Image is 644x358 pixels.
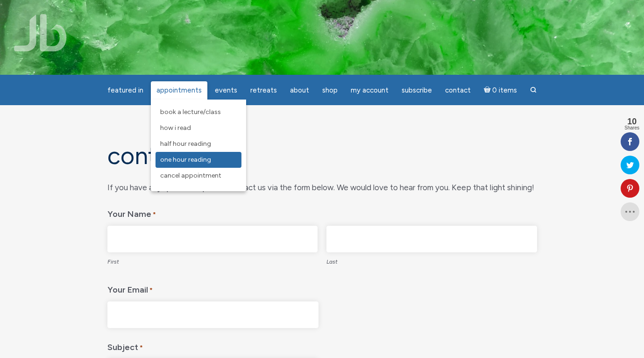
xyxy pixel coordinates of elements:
[102,81,149,100] a: featured in
[107,336,143,356] label: Subject
[14,14,67,51] img: Jamie Butler. The Everyday Medium
[156,86,202,94] span: Appointments
[160,172,221,179] span: Cancel Appointment
[160,140,211,148] span: Half Hour Reading
[322,86,338,94] span: Shop
[439,81,476,100] a: Contact
[151,81,207,100] a: Appointments
[156,120,241,136] a: How I Read
[445,86,471,94] span: Contact
[396,81,438,100] a: Subscribe
[317,81,343,100] a: Shop
[107,180,537,195] div: If you have any questions, please contact us via the form below. We would love to hear from you. ...
[492,87,517,94] span: 0 items
[107,252,318,269] label: First
[351,86,389,94] span: My Account
[107,86,143,94] span: featured in
[160,108,221,116] span: Book a Lecture/Class
[345,81,394,100] a: My Account
[326,252,537,269] label: Last
[107,202,537,222] legend: Your Name
[107,143,537,169] h1: Contact
[156,136,241,152] a: Half Hour Reading
[478,80,523,100] a: Cart0 items
[209,81,243,100] a: Events
[624,117,639,126] span: 10
[484,86,493,94] i: Cart
[402,86,432,94] span: Subscribe
[245,81,283,100] a: Retreats
[250,86,277,94] span: Retreats
[156,104,241,120] a: Book a Lecture/Class
[107,278,153,298] label: Your Email
[290,86,309,94] span: About
[215,86,237,94] span: Events
[624,126,639,130] span: Shares
[284,81,315,100] a: About
[160,156,211,164] span: One Hour Reading
[156,168,241,184] a: Cancel Appointment
[160,124,191,132] span: How I Read
[156,152,241,168] a: One Hour Reading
